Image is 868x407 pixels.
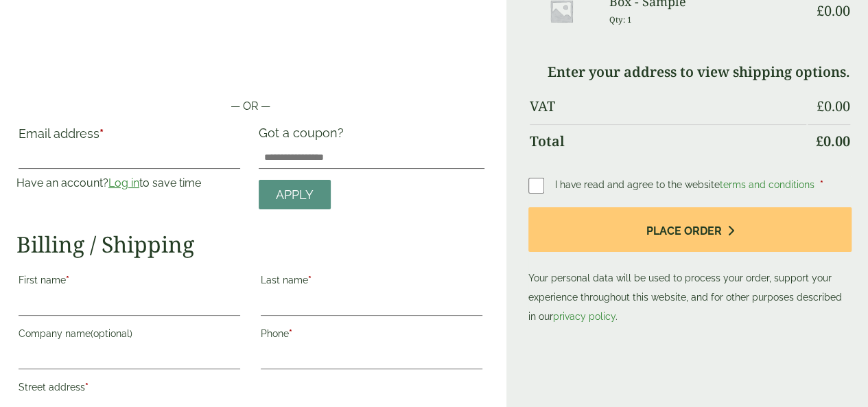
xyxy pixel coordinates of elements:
span: I have read and agree to the website [555,179,817,190]
a: privacy policy [553,311,615,322]
bdi: 0.00 [817,97,850,115]
abbr: required [66,275,69,286]
span: £ [817,1,824,20]
label: First name [19,270,240,294]
abbr: required [308,275,312,286]
span: (optional) [91,328,132,339]
span: £ [817,97,824,115]
a: Apply [259,180,331,209]
bdi: 0.00 [816,132,850,150]
label: Email address [19,128,240,147]
iframe: Secure payment button frame [16,54,484,82]
small: Qty: 1 [609,14,632,25]
label: Got a coupon? [259,126,349,147]
a: terms and conditions [720,179,814,190]
p: — OR — [16,98,484,115]
th: VAT [530,90,806,123]
label: Last name [261,270,482,294]
span: £ [816,132,823,150]
abbr: required [85,382,89,393]
label: Street address [19,377,240,401]
p: Your personal data will be used to process your order, support your experience throughout this we... [528,207,852,326]
abbr: required [99,126,104,141]
a: Log in [108,176,139,189]
label: Company name [19,324,240,347]
span: Apply [276,187,314,202]
th: Total [530,124,806,158]
label: Phone [261,324,482,347]
abbr: required [820,179,823,190]
p: Have an account? to save time [16,175,242,191]
h2: Billing / Shipping [16,231,484,257]
td: Enter your address to view shipping options. [530,56,850,89]
bdi: 0.00 [817,1,850,20]
abbr: required [289,328,292,339]
button: Place order [528,207,852,252]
